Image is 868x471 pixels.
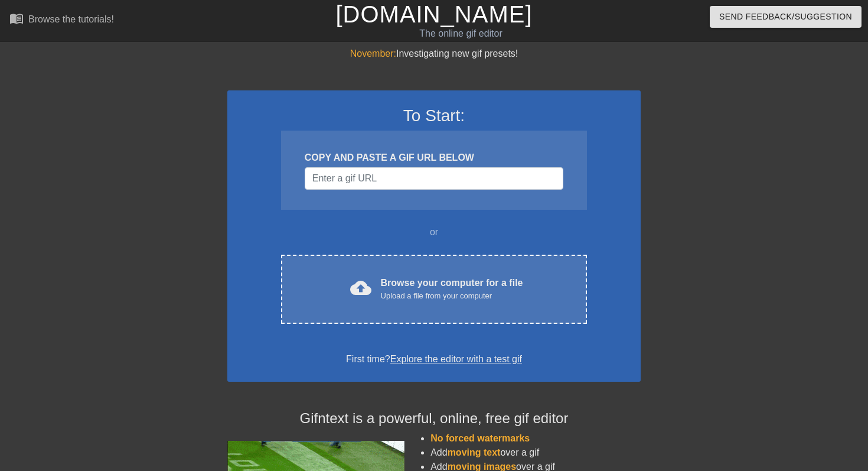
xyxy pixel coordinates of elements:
span: November: [350,48,396,59]
a: [DOMAIN_NAME] [335,1,532,27]
h3: To Start: [243,106,625,126]
a: Explore the editor with a test gif [390,354,522,364]
a: Browse the tutorials! [9,11,114,30]
span: moving text [448,447,501,457]
span: Send Feedback/Suggestion [719,9,852,24]
span: cloud_upload [350,277,371,298]
span: No forced watermarks [430,433,530,443]
div: First time? [243,352,625,366]
div: The online gif editor [295,27,626,41]
input: Username [305,167,563,190]
div: Browse the tutorials! [28,14,114,24]
span: menu_book [9,11,24,25]
div: Upload a file from your computer [381,290,523,302]
li: Add over a gif [430,446,641,460]
div: COPY AND PASTE A GIF URL BELOW [305,151,563,165]
button: Send Feedback/Suggestion [710,6,862,28]
div: or [258,225,610,239]
h4: Gifntext is a powerful, online, free gif editor [227,410,641,427]
div: Investigating new gif presets! [227,47,641,61]
div: Browse your computer for a file [381,276,523,302]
